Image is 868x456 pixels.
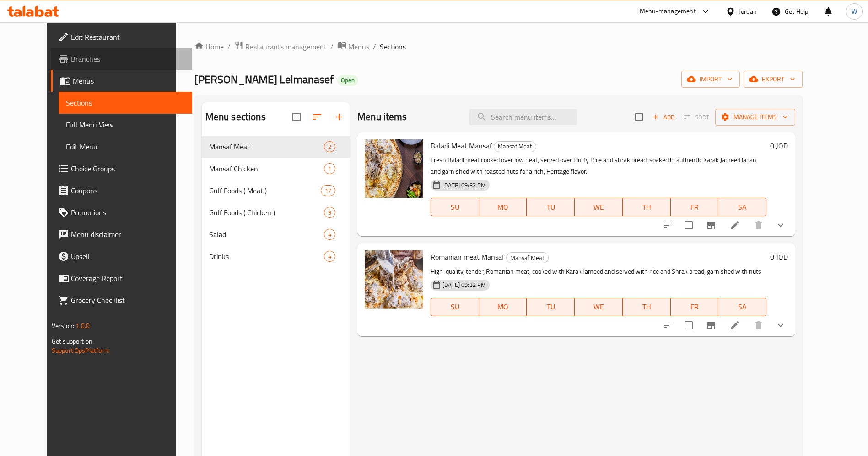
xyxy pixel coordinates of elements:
[575,198,623,216] button: WE
[527,298,575,316] button: TU
[770,314,792,336] button: show more
[245,41,327,52] span: Restaurants management
[209,141,324,152] span: Mansaf Meat
[202,180,350,201] div: Gulf Foods ( Meat )17
[202,201,350,223] div: Gulf Foods ( Chicken )9
[657,314,679,336] button: sort-choices
[51,267,192,289] a: Coverage Report
[506,252,549,263] div: Mansaf Meat
[575,298,623,316] button: WE
[234,41,327,53] a: Restaurants management
[73,75,185,86] span: Menus
[431,154,766,177] p: Fresh Baladi meat cooked over low heat, served over Fluffy Rice and shrak bread, soaked in authen...
[209,251,324,262] span: Drinks
[51,26,192,48] a: Edit Restaurant
[287,107,306,127] span: Select all sections
[337,41,369,53] a: Menus
[674,201,715,214] span: FR
[578,300,619,313] span: WE
[626,201,667,214] span: TH
[66,141,185,152] span: Edit Menu
[66,119,185,130] span: Full Menu View
[71,185,185,196] span: Coupons
[194,41,803,53] nav: breadcrumb
[59,114,192,136] a: Full Menu View
[324,207,335,218] div: items
[483,201,523,214] span: MO
[194,41,224,52] a: Home
[324,143,335,151] span: 2
[649,110,678,124] span: Add item
[689,74,733,85] span: import
[51,158,192,180] a: Choice Groups
[324,163,335,174] div: items
[431,139,492,153] span: Baladi Meat Mansaf
[373,41,376,52] li: /
[227,41,231,52] li: /
[324,164,335,173] span: 1
[681,71,740,88] button: import
[679,216,698,235] span: Select to update
[324,208,335,217] span: 9
[439,281,490,289] span: [DATE] 09:32 PM
[209,207,324,218] span: Gulf Foods ( Chicken )
[202,136,350,158] div: Mansaf Meat2
[435,201,475,214] span: SU
[722,300,763,313] span: SA
[194,69,334,90] span: [PERSON_NAME] Lelmanasef
[748,214,770,236] button: delete
[337,76,358,84] span: Open
[679,316,698,335] span: Select to update
[700,214,722,236] button: Branch-specific-item
[202,245,350,267] div: Drinks4
[729,320,740,331] a: Edit menu item
[715,109,795,126] button: Manage items
[494,141,536,152] div: Mansaf Meat
[380,41,406,52] span: Sections
[209,229,324,240] span: Salad
[51,201,192,223] a: Promotions
[71,229,185,240] span: Menu disclaimer
[71,251,185,262] span: Upsell
[324,251,335,262] div: items
[748,314,770,336] button: delete
[623,298,671,316] button: TH
[431,298,479,316] button: SU
[66,97,185,108] span: Sections
[51,180,192,201] a: Coupons
[51,223,192,245] a: Menu disclaimer
[71,273,185,284] span: Coverage Report
[209,163,324,174] span: Mansaf Chicken
[671,198,719,216] button: FR
[718,298,766,316] button: SA
[337,75,358,86] div: Open
[775,220,786,231] svg: Show Choices
[640,6,696,17] div: Menu-management
[71,295,185,306] span: Grocery Checklist
[739,6,757,16] div: Jordan
[479,298,527,316] button: MO
[357,110,407,124] h2: Menu items
[306,106,328,128] span: Sort sections
[330,41,334,52] li: /
[51,245,192,267] a: Upsell
[770,214,792,236] button: show more
[435,300,475,313] span: SU
[59,136,192,158] a: Edit Menu
[623,198,671,216] button: TH
[700,314,722,336] button: Branch-specific-item
[52,345,110,356] a: Support.OpsPlatform
[626,300,667,313] span: TH
[507,253,548,263] span: Mansaf Meat
[431,198,479,216] button: SU
[71,53,185,64] span: Branches
[729,220,740,231] a: Edit menu item
[51,289,192,311] a: Grocery Checklist
[722,111,788,123] span: Manage items
[71,32,185,42] span: Edit Restaurant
